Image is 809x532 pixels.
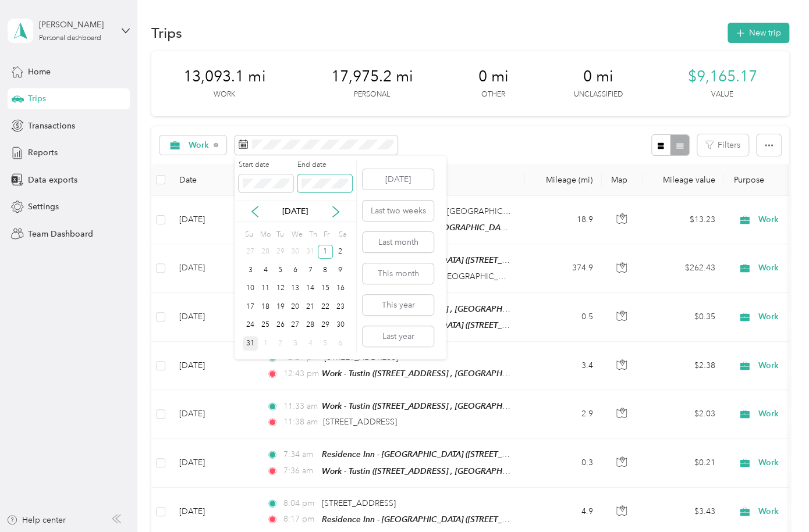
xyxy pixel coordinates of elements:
[333,263,348,277] div: 9
[322,223,599,233] span: Home ([STREET_ADDRESS] , [GEOGRAPHIC_DATA], [GEOGRAPHIC_DATA])
[288,299,303,314] div: 20
[333,336,348,351] div: 6
[363,263,434,284] button: This month
[711,90,733,100] p: Value
[243,245,258,259] div: 27
[643,390,724,438] td: $2.03
[170,164,257,196] th: Date
[273,245,288,259] div: 29
[28,147,58,159] span: Reports
[363,295,434,315] button: This year
[318,245,333,259] div: 1
[283,513,317,526] span: 8:17 pm
[573,90,622,100] p: Unclassified
[271,205,320,217] p: [DATE]
[243,299,258,314] div: 17
[170,196,257,244] td: [DATE]
[322,272,686,281] span: CA 99, [GEOGRAPHIC_DATA], [GEOGRAPHIC_DATA], [US_STATE], 95215, [GEOGRAPHIC_DATA]
[322,369,625,379] span: Work - Tustin ([STREET_ADDRESS] , [GEOGRAPHIC_DATA], [GEOGRAPHIC_DATA])
[333,318,348,333] div: 30
[288,263,303,277] div: 6
[525,244,602,292] td: 374.9
[643,164,724,196] th: Mileage value
[303,299,318,314] div: 21
[288,281,303,296] div: 13
[336,226,347,242] div: Sa
[239,160,293,170] label: Start date
[333,299,348,314] div: 23
[243,336,258,351] div: 31
[303,263,318,277] div: 7
[283,400,317,413] span: 11:33 am
[258,336,273,351] div: 1
[258,299,273,314] div: 18
[170,438,257,487] td: [DATE]
[643,438,724,487] td: $0.21
[28,92,46,105] span: Trips
[214,90,235,100] p: Work
[643,244,724,292] td: $262.43
[602,164,643,196] th: Map
[318,281,333,296] div: 15
[307,226,318,242] div: Th
[728,23,789,43] button: New trip
[273,318,288,333] div: 26
[363,169,434,190] button: [DATE]
[318,336,333,351] div: 5
[363,326,434,347] button: Last year
[273,336,288,351] div: 2
[258,245,273,259] div: 28
[170,293,257,342] td: [DATE]
[288,336,303,351] div: 3
[643,293,724,342] td: $0.35
[189,141,210,149] span: Work
[273,281,288,296] div: 12
[322,401,625,411] span: Work - Tustin ([STREET_ADDRESS] , [GEOGRAPHIC_DATA], [GEOGRAPHIC_DATA])
[525,342,602,390] td: 3.4
[303,336,318,351] div: 4
[322,498,396,508] span: [STREET_ADDRESS]
[243,263,258,277] div: 3
[303,281,318,296] div: 14
[525,164,602,196] th: Mileage (mi)
[697,134,748,156] button: Filters
[151,27,182,39] h1: Trips
[318,263,333,277] div: 8
[28,174,77,186] span: Data exports
[525,196,602,244] td: 18.9
[170,390,257,438] td: [DATE]
[525,438,602,487] td: 0.3
[258,226,271,242] div: Mo
[288,318,303,333] div: 27
[258,263,273,277] div: 4
[243,226,254,242] div: Su
[687,67,757,86] span: $9,165.17
[183,67,265,86] span: 13,093.1 mi
[303,245,318,259] div: 31
[303,318,318,333] div: 28
[322,206,619,216] span: CA-99 N, [GEOGRAPHIC_DATA], [GEOGRAPHIC_DATA], [GEOGRAPHIC_DATA]
[643,196,724,244] td: $13.23
[354,90,390,100] p: Personal
[322,515,544,524] span: Residence Inn - [GEOGRAPHIC_DATA] ([STREET_ADDRESS])
[243,318,258,333] div: 24
[273,263,288,277] div: 5
[258,318,273,333] div: 25
[6,514,66,526] button: Help center
[478,67,508,86] span: 0 mi
[170,244,257,292] td: [DATE]
[333,281,348,296] div: 16
[283,367,317,380] span: 12:43 pm
[318,299,333,314] div: 22
[324,352,398,362] span: [STREET_ADDRESS]
[283,465,317,477] span: 7:36 am
[283,497,317,510] span: 8:04 pm
[170,342,257,390] td: [DATE]
[28,120,75,132] span: Transactions
[318,318,333,333] div: 29
[322,304,625,314] span: Work - Tustin ([STREET_ADDRESS] , [GEOGRAPHIC_DATA], [GEOGRAPHIC_DATA])
[643,342,724,390] td: $2.38
[363,201,434,221] button: Last two weeks
[481,90,505,100] p: Other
